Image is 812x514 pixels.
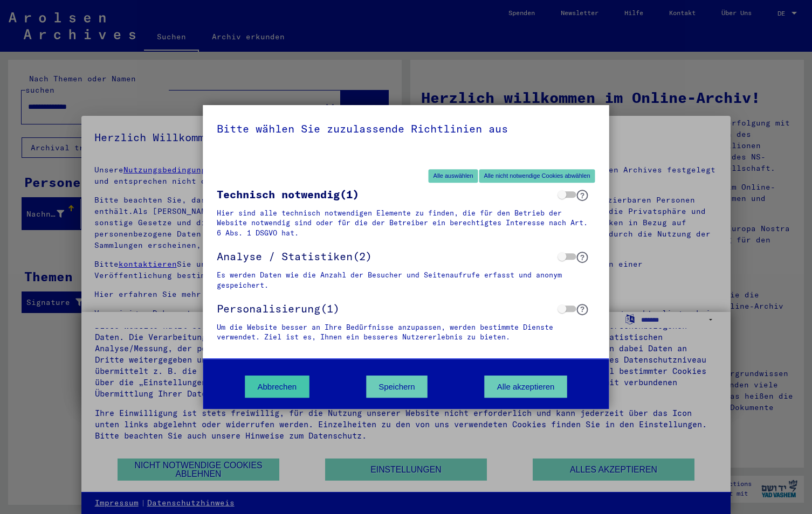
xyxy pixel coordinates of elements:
button: Alle auswählen [429,169,478,183]
span: (2) [217,249,372,264]
div: Um die Website besser an Ihre Bedürfnisse anzupassen, werden bestimmte Dienste verwendet. Ziel is... [217,322,596,342]
button: Alle nicht notwendige Cookies abwählen [479,169,595,183]
div: Es werden Daten wie die Anzahl der Besucher und Seitenaufrufe erfasst und anonym gespeichert. [217,270,596,290]
span: Analyse / Statistiken [217,249,353,263]
button: Alle akzeptieren [485,376,567,398]
span: (1) [217,301,340,316]
span: Personalisierung [217,302,320,315]
button: Speichern [366,376,428,398]
div: Bitte wählen Sie zuzulassende Richtlinien aus [217,121,596,136]
button: ? [577,304,588,315]
button: Abbrechen [245,376,309,398]
button: ? [577,252,588,263]
button: ? [577,190,588,201]
div: Hier sind alle technisch notwendigen Elemente zu finden, die für den Betrieb der Website notwendi... [217,208,596,238]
